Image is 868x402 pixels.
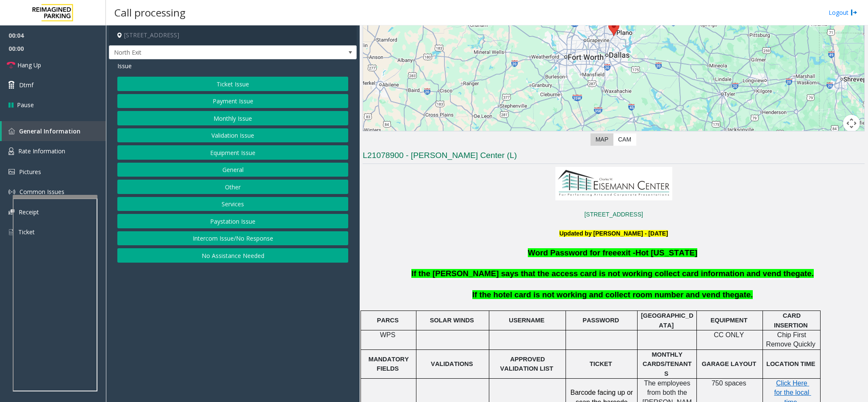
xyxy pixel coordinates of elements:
span: Dtmf [19,80,33,89]
span: WPS [380,331,395,338]
img: fff4a7276ae74cbe868202e4386c404a.jpg [555,167,672,200]
button: Ticket Issue [117,77,348,91]
button: Intercom Issue/No Response [117,231,348,246]
button: No Assistance Needed [117,248,348,263]
a: General Information [2,121,106,141]
h3: Call processing [110,2,190,23]
button: Monthly Issue [117,111,348,125]
span: USERNAME [509,317,544,324]
span: Word Password for free [528,248,617,257]
img: logout [851,8,857,17]
span: VALIDATIONS [431,360,473,367]
img: 'icon' [8,169,15,175]
span: Issue [117,61,132,70]
span: 750 spaces [712,380,746,387]
span: CARD INSERTION [774,312,808,328]
span: LOCATION TIME [766,360,815,367]
span: CC ONLY [714,331,744,338]
span: Hang Up [17,61,41,69]
button: General [117,163,348,177]
span: Rate Information [18,147,65,155]
span: If the [PERSON_NAME] says that the access card is not working collect card information and vend the [411,269,795,278]
button: Equipment Issue [117,145,348,160]
span: EQUIPMENT [710,317,747,324]
span: APPROVED VALIDATION LIST [500,356,553,372]
label: CAM [613,133,636,146]
button: Paystation Issue [117,214,348,228]
span: Common Issues [19,188,64,196]
span: gate. [735,290,753,299]
img: Google [365,131,393,142]
span: TICKET [590,360,612,367]
a: [STREET_ADDRESS] [584,211,643,218]
img: 'icon' [8,128,15,134]
button: Payment Issue [117,94,348,108]
button: Other [117,180,348,194]
span: North Exit [109,46,307,59]
span: Hot [US_STATE] [635,248,697,257]
a: Open this area in Google Maps (opens a new window) [365,131,393,142]
span: exit - [617,248,635,257]
h3: L21078900 - [PERSON_NAME] Center (L) [363,150,865,164]
span: [GEOGRAPHIC_DATA] [641,312,693,328]
button: Map camera controls [843,115,860,132]
font: Updated by [PERSON_NAME] - [DATE] [559,230,668,237]
img: 'icon' [8,228,14,236]
button: Validation Issue [117,128,348,143]
label: Map [591,133,613,146]
span: MANDATORY FIELDS [369,356,410,372]
span: PASSWORD [582,317,619,324]
span: SOLAR WINDS [430,317,474,324]
h4: [STREET_ADDRESS] [109,25,357,45]
span: PARCS [377,317,399,324]
img: 'icon' [8,209,14,215]
span: MONTHLY CARDS/TENANTS [643,351,692,377]
div: 2351Performance Drive , Richardson, TX [608,20,619,36]
span: General Information [19,127,80,135]
img: 'icon' [8,189,15,195]
a: Logout [829,8,857,17]
span: Pause [17,100,34,109]
span: Pictures [19,168,41,176]
img: 'icon' [8,147,14,155]
span: If the hotel card is not working and collect room number and vend the [472,290,735,299]
span: GARAGE LAYOUT [702,360,756,367]
span: gate. [795,269,814,278]
button: Services [117,197,348,211]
